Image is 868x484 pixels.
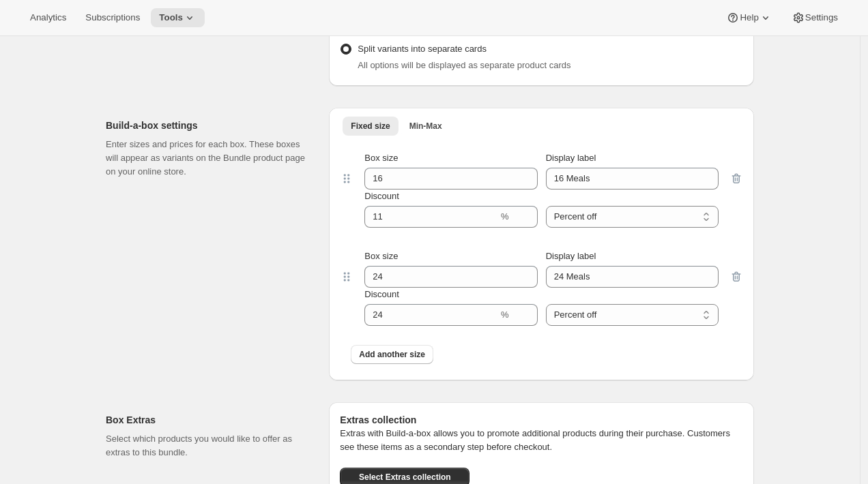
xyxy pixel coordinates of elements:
h2: Box Extras [106,413,307,427]
span: All options will be displayed as separate product cards [358,60,570,70]
span: Add another size [359,349,425,360]
button: Help [718,8,780,27]
span: Discount [364,289,399,299]
input: Display label [546,266,719,288]
button: Settings [783,8,846,27]
span: Analytics [30,12,66,23]
span: Display label [546,251,596,261]
span: Subscriptions [85,12,140,23]
span: Split variants into separate cards [358,44,487,54]
input: Box size [364,168,517,190]
span: Min-Max [409,121,442,132]
span: Settings [805,12,838,23]
p: Enter sizes and prices for each box. These boxes will appear as variants on the Bundle product pa... [106,138,307,179]
p: Select which products you would like to offer as extras to this bundle. [106,432,307,459]
button: Subscriptions [77,8,148,27]
span: % [501,309,509,320]
span: Box size [364,251,398,261]
span: Select Extras collection [359,472,451,483]
h2: Build-a-box settings [106,119,307,132]
span: Display label [546,153,596,163]
span: Discount [364,191,399,201]
span: Box size [364,153,398,163]
input: Display label [546,168,719,190]
button: Tools [151,8,205,27]
span: % [501,211,509,222]
input: Box size [364,266,517,288]
h6: Extras collection [340,413,743,427]
p: Extras with Build-a-box allows you to promote additional products during their purchase. Customer... [340,427,743,454]
span: Help [740,12,758,23]
span: Tools [159,12,183,23]
button: Analytics [22,8,74,27]
button: Add another size [351,345,433,364]
span: Fixed size [351,121,390,132]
